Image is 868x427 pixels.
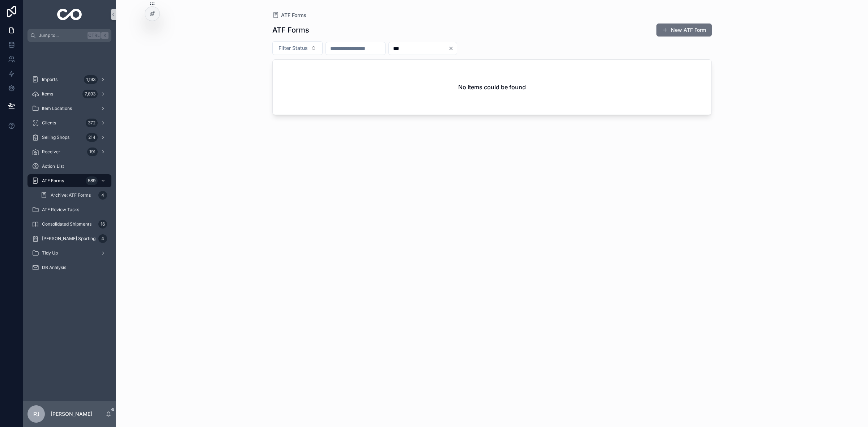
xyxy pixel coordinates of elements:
[33,410,39,418] span: PJ
[27,261,111,274] a: DB Analysis
[27,145,111,158] a: Receiver191
[98,234,107,243] div: 4
[57,9,82,20] img: App logo
[42,120,56,126] span: Clients
[23,42,116,283] div: scrollable content
[27,73,111,86] a: Imports1,193
[42,91,53,97] span: Items
[42,149,60,155] span: Receiver
[27,174,111,187] a: ATF Forms589
[27,232,111,245] a: [PERSON_NAME] Sporting4
[42,221,92,227] span: Consolidated Shipments
[42,77,58,82] span: Imports
[102,33,108,38] span: K
[27,218,111,231] a: Consolidated Shipments16
[86,119,98,127] div: 372
[27,29,111,42] button: Jump to...CtrlK
[42,236,95,242] span: [PERSON_NAME] Sporting
[42,163,64,169] span: Action_List
[39,33,85,38] span: Jump to...
[42,207,79,213] span: ATF Review Tasks
[51,410,92,418] p: [PERSON_NAME]
[42,178,64,184] span: ATF Forms
[36,189,111,202] a: Archive: ATF Forms4
[27,131,111,144] a: Selling Shops214
[272,12,306,19] a: ATF Forms
[27,160,111,173] a: Action_List
[86,133,98,142] div: 214
[98,220,107,229] div: 16
[87,148,98,156] div: 191
[82,90,98,98] div: 7,893
[458,83,526,91] h2: No items could be found
[272,25,309,35] h1: ATF Forms
[27,247,111,260] a: Tidy Up
[84,75,98,84] div: 1,193
[42,134,69,140] span: Selling Shops
[278,44,308,52] span: Filter Status
[656,24,712,37] button: New ATF Form
[448,46,457,51] button: Clear
[42,265,66,270] span: DB Analysis
[51,192,91,198] span: Archive: ATF Forms
[27,87,111,101] a: Items7,893
[281,12,306,19] span: ATF Forms
[88,32,101,39] span: Ctrl
[27,102,111,115] a: Item Locations
[86,176,98,185] div: 589
[98,191,107,200] div: 4
[27,116,111,129] a: Clients372
[27,203,111,216] a: ATF Review Tasks
[42,106,72,111] span: Item Locations
[272,41,323,55] button: Select Button
[42,250,58,256] span: Tidy Up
